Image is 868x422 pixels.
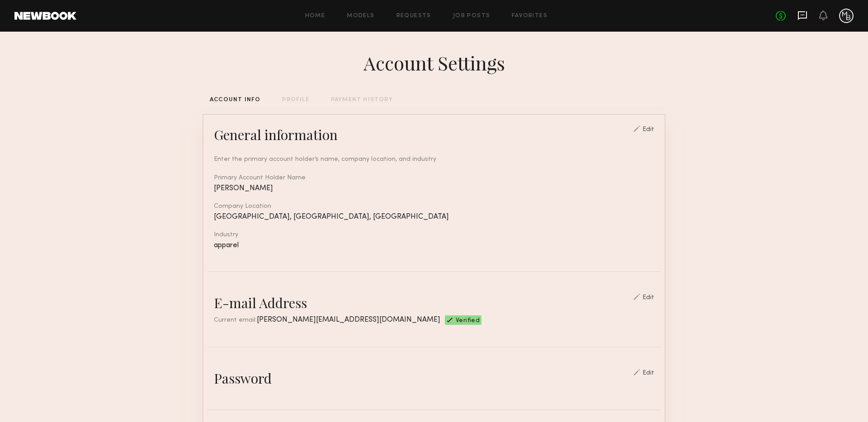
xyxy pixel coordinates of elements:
div: Current email: [214,315,440,325]
div: Account Settings [363,50,505,75]
a: Home [305,13,325,19]
div: PAYMENT HISTORY [331,97,393,103]
div: [GEOGRAPHIC_DATA], [GEOGRAPHIC_DATA], [GEOGRAPHIC_DATA] [214,213,654,221]
div: Edit [642,127,654,133]
div: Edit [642,295,654,301]
div: General information [214,126,338,144]
div: Edit [642,370,654,376]
div: ACCOUNT INFO [210,97,260,103]
div: [PERSON_NAME] [214,185,654,192]
a: Requests [396,13,431,19]
div: apparel [214,242,654,249]
a: Favorites [512,13,547,19]
div: Primary Account Holder Name [214,175,654,181]
div: PROFILE [282,97,309,103]
div: Enter the primary account holder’s name, company location, and industry [214,155,654,164]
a: Models [347,13,374,19]
span: Verified [456,318,480,325]
div: Company Location [214,203,654,210]
span: [PERSON_NAME][EMAIL_ADDRESS][DOMAIN_NAME] [257,316,440,324]
div: Password [214,369,272,387]
a: Job Posts [453,13,491,19]
div: Industry [214,232,654,238]
div: E-mail Address [214,294,307,312]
